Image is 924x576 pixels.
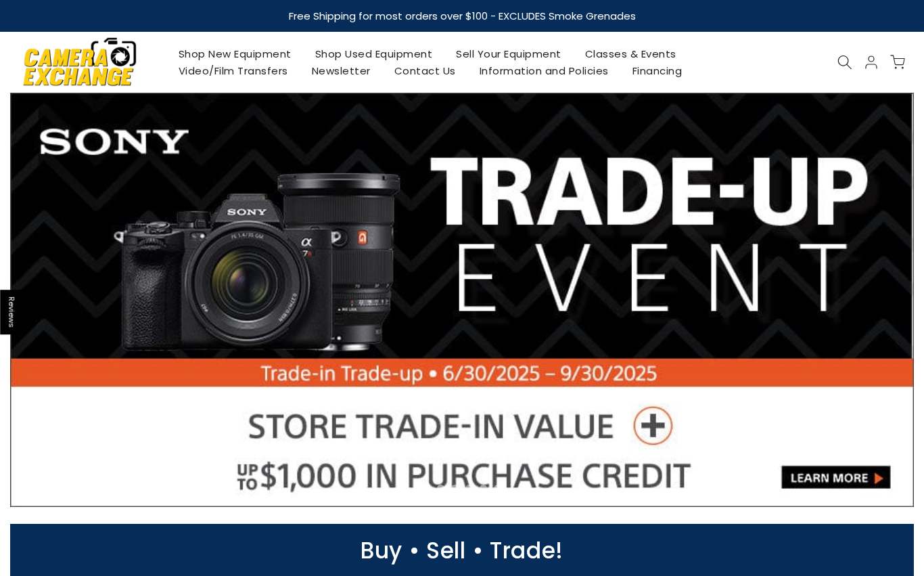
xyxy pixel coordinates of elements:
[573,45,688,62] a: Classes & Events
[423,485,430,492] li: Page dot 1
[465,485,473,492] li: Page dot 4
[451,485,459,492] li: Page dot 3
[303,45,444,62] a: Shop Used Equipment
[166,45,303,62] a: Shop New Equipment
[467,62,620,79] a: Information and Policies
[494,485,501,492] li: Page dot 6
[166,62,300,79] a: Video/Film Transfers
[437,485,444,492] li: Page dot 2
[289,9,636,23] strong: Free Shipping for most orders over $100 - EXCLUDES Smoke Grenades
[3,544,921,557] p: Buy • Sell • Trade!
[300,62,382,79] a: Newsletter
[620,62,694,79] a: Financing
[382,62,467,79] a: Contact Us
[444,45,574,62] a: Sell Your Equipment
[480,485,487,492] li: Page dot 5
